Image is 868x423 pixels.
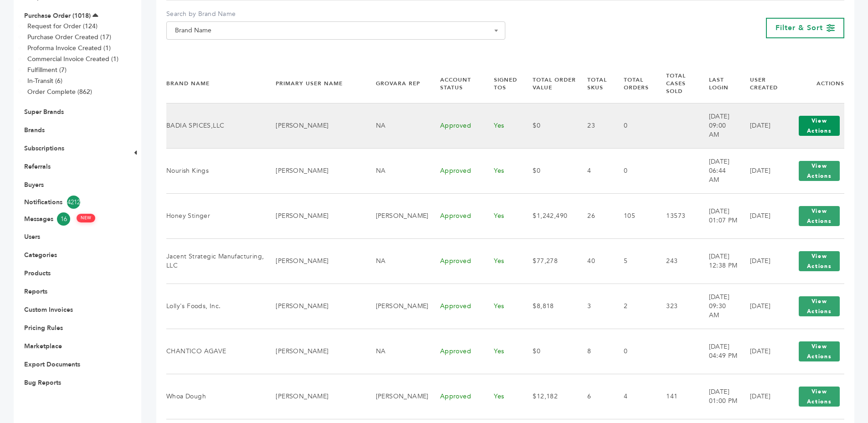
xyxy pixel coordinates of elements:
button: View Actions [799,116,840,136]
td: [PERSON_NAME] [264,103,364,148]
td: 40 [576,238,612,284]
td: 2 [612,284,655,329]
a: Proforma Invoice Created (1) [27,44,111,52]
td: [PERSON_NAME] [264,329,364,374]
button: View Actions [799,341,840,361]
th: Account Status [429,64,483,103]
td: NA [365,103,429,148]
td: 4 [576,148,612,193]
span: Brand Name [166,21,505,40]
td: [DATE] [739,329,783,374]
td: Approved [429,329,483,374]
td: 323 [655,284,697,329]
td: [DATE] [739,374,783,419]
td: NA [365,238,429,284]
td: Honey Stinger [166,193,264,238]
td: 13573 [655,193,697,238]
a: Referrals [24,162,51,171]
td: [PERSON_NAME] [264,284,364,329]
td: 8 [576,329,612,374]
td: Approved [429,103,483,148]
td: Whoa Dough [166,374,264,419]
a: Super Brands [24,108,64,116]
td: Yes [483,284,521,329]
a: Notifications4212 [24,196,117,209]
td: Yes [483,148,521,193]
td: [DATE] 01:00 PM [698,374,739,419]
td: NA [365,329,429,374]
td: Approved [429,238,483,284]
td: [DATE] [739,103,783,148]
td: Yes [483,374,521,419]
td: Approved [429,148,483,193]
td: [DATE] [739,284,783,329]
a: Order Complete (862) [27,88,92,96]
td: Approved [429,374,483,419]
td: BADIA SPICES,LLC [166,103,264,148]
th: Actions [783,64,844,103]
a: Commercial Invoice Created (1) [27,55,118,63]
td: [DATE] 01:07 PM [698,193,739,238]
a: Users [24,232,40,241]
td: 26 [576,193,612,238]
th: Signed TOS [483,64,521,103]
td: $0 [521,148,576,193]
span: NEW [77,214,95,222]
td: [PERSON_NAME] [264,193,364,238]
button: View Actions [799,387,840,407]
td: [PERSON_NAME] [264,374,364,419]
th: Total Order Value [521,64,576,103]
td: [DATE] 12:38 PM [698,238,739,284]
button: View Actions [799,161,840,181]
th: Total SKUs [576,64,612,103]
a: Products [24,269,51,278]
a: Fulfillment (7) [27,66,67,74]
td: Approved [429,193,483,238]
td: $0 [521,329,576,374]
td: 6 [576,374,612,419]
a: Subscriptions [24,144,64,153]
th: Brand Name [166,64,264,103]
td: Yes [483,193,521,238]
a: Custom Invoices [24,305,73,314]
td: Approved [429,284,483,329]
td: 0 [612,329,655,374]
span: 16 [57,212,70,226]
td: [DATE] 09:00 AM [698,103,739,148]
td: $0 [521,103,576,148]
td: Yes [483,329,521,374]
td: 0 [612,103,655,148]
td: 4 [612,374,655,419]
td: 0 [612,148,655,193]
th: Primary User Name [264,64,364,103]
td: 141 [655,374,697,419]
td: 3 [576,284,612,329]
a: Brands [24,126,45,134]
td: [DATE] 06:44 AM [698,148,739,193]
span: 4212 [67,196,80,209]
button: View Actions [799,206,840,226]
td: [DATE] [739,148,783,193]
td: Nourish Kings [166,148,264,193]
a: Purchase Order Created (17) [27,33,111,41]
td: $77,278 [521,238,576,284]
button: View Actions [799,251,840,271]
td: Yes [483,103,521,148]
td: CHANTICO AGAVE [166,329,264,374]
a: Marketplace [24,342,62,351]
td: [DATE] 09:30 AM [698,284,739,329]
a: Purchase Order (1018) [24,11,91,20]
a: Buyers [24,181,44,189]
th: Grovara Rep [365,64,429,103]
td: [PERSON_NAME] [264,238,364,284]
button: View Actions [799,296,840,316]
td: $8,818 [521,284,576,329]
td: Lolly's Foods, Inc. [166,284,264,329]
td: $1,242,490 [521,193,576,238]
td: [PERSON_NAME] [264,148,364,193]
td: 23 [576,103,612,148]
th: User Created [739,64,783,103]
td: [PERSON_NAME] [365,193,429,238]
td: 105 [612,193,655,238]
td: NA [365,148,429,193]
